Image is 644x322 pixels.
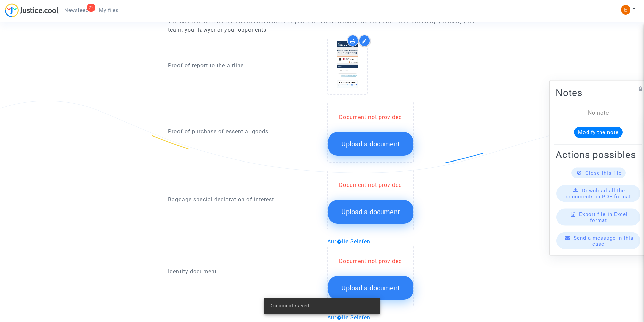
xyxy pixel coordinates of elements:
[574,234,634,247] span: Send a message in this case
[168,195,317,204] p: Baggage special declaration of interest
[328,257,413,265] div: Document not provided
[328,181,413,189] div: Document not provided
[59,5,94,16] a: 22Newsfeed
[168,61,317,70] p: Proof of report to the airline
[64,7,88,14] span: Newsfeed
[556,86,641,98] h2: Notes
[579,211,628,223] span: Export file in Excel format
[341,208,400,216] span: Upload a document
[585,170,622,176] span: Close this file
[556,149,641,160] h2: Actions possibles
[328,200,413,224] button: Upload a document
[99,7,118,14] span: My files
[341,284,400,292] span: Upload a document
[168,267,317,276] p: Identity document
[168,18,475,33] span: You can find here all the documents related to your file. These documents may have been added by ...
[574,127,623,138] button: Modify the note
[87,4,95,12] div: 22
[327,238,374,245] span: Aur�lie Selefen :
[328,113,413,121] div: Document not provided
[328,276,413,300] button: Upload a document
[566,108,631,117] div: No note
[168,127,317,136] p: Proof of purchase of essential goods
[566,187,631,199] span: Download all the documents in PDF format
[341,140,400,148] span: Upload a document
[269,302,309,309] span: Document saved
[621,5,630,15] img: ACg8ocIeiFvHKe4dA5oeRFd_CiCnuxWUEc1A2wYhRJE3TTWt=s96-c
[328,132,413,156] button: Upload a document
[94,5,124,16] a: My files
[5,3,59,17] img: jc-logo.svg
